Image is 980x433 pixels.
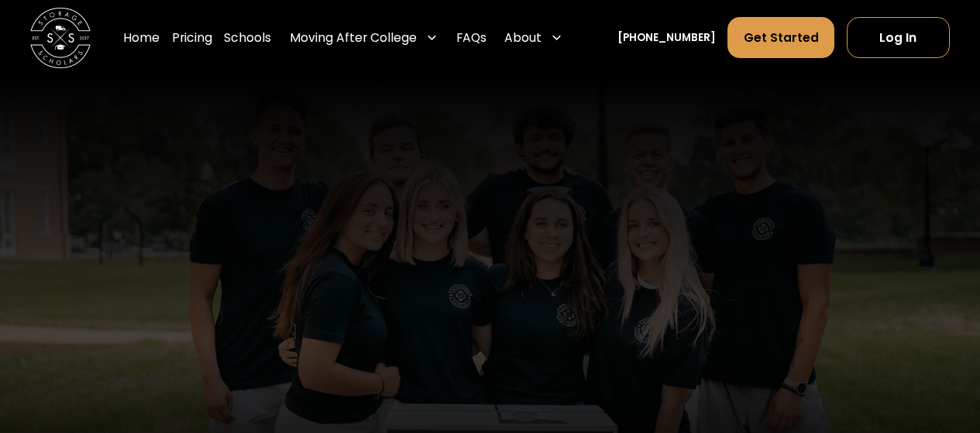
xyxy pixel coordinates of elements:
a: Log In [847,17,950,58]
a: Pricing [172,17,212,60]
a: FAQs [456,17,487,60]
div: About [504,29,542,46]
a: Schools [224,17,271,60]
a: Home [123,17,160,60]
a: Get Started [727,17,834,58]
div: Moving After College [290,29,417,46]
a: [PHONE_NUMBER] [617,30,716,46]
img: Storage Scholars main logo [30,8,91,68]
